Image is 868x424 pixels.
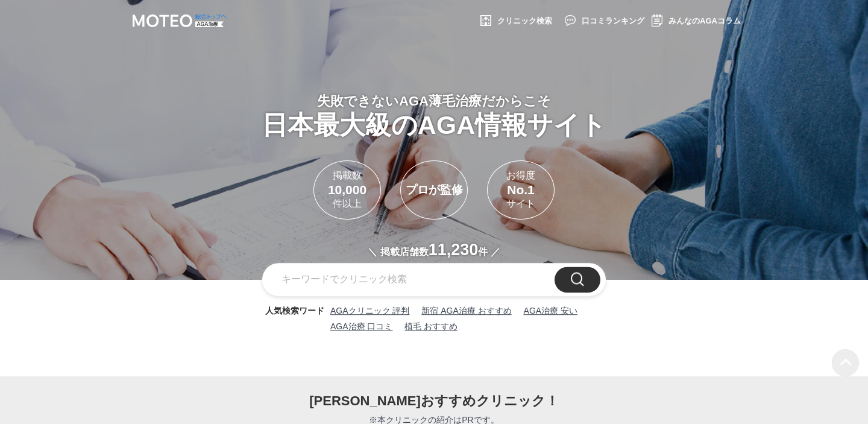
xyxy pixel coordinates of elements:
[429,241,479,259] span: 11,230
[404,321,458,331] span: 植毛 おすすめ
[582,17,644,25] span: 口コミランキング
[487,160,555,220] div: お得度 サイト
[524,306,577,317] a: AGA治療 安い
[524,306,577,315] span: AGA治療 安い
[480,15,491,26] img: AGA クリニック検索
[262,264,606,296] input: キーワードでクリニック検索
[497,17,552,25] span: クリニック検索
[330,321,392,331] span: AGA治療 口コミ
[404,321,458,332] a: 植毛 おすすめ
[133,14,224,27] img: MOTEO AGA
[555,267,600,293] input: 検索
[657,12,735,28] a: みんなのAGAコラム
[330,321,392,332] a: AGA治療 口コミ
[265,306,324,337] dt: 人気検索ワード
[330,306,409,315] span: AGAクリニック 評判
[313,160,381,220] div: 掲載数 件以上
[195,13,227,20] img: logo
[488,183,554,197] span: No.1
[406,182,463,198] span: プロが監修
[421,306,511,315] span: 新宿 AGA治療 おすすめ
[565,15,576,25] img: AGA 口コミランキング
[668,17,741,25] span: みんなのAGAコラム
[570,13,639,28] a: 口コミランキング
[421,306,511,317] a: 新宿 AGA治療 おすすめ
[480,13,552,28] a: クリニック検索
[314,183,380,197] span: 10,000
[832,349,859,376] img: PAGE UP
[652,14,662,26] img: みんなのAGAコラム
[9,392,859,410] h2: [PERSON_NAME]おすすめクリニック！
[330,306,409,317] a: AGAクリニック 評判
